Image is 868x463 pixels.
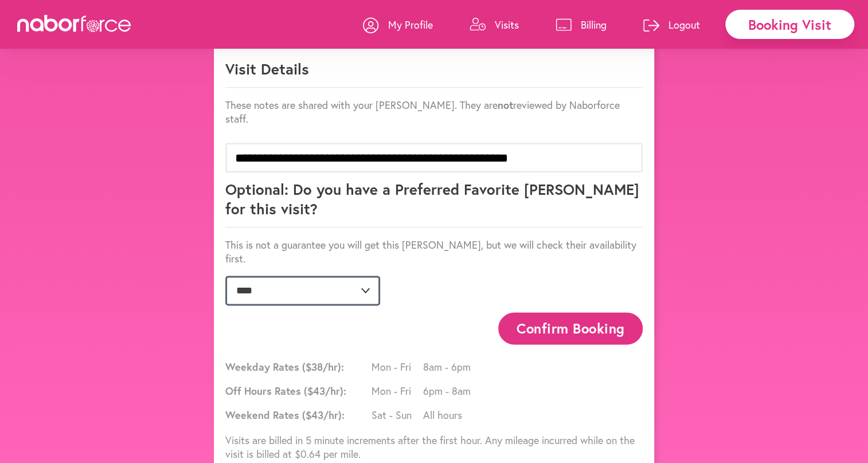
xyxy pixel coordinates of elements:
[302,408,345,422] span: ($ 43 /hr):
[225,360,369,374] span: Weekday Rates
[225,59,643,88] p: Visit Details
[225,384,369,398] span: Off Hours Rates
[581,18,607,32] p: Billing
[643,7,700,42] a: Logout
[556,7,607,42] a: Billing
[498,312,643,344] button: Confirm Booking
[304,384,346,398] span: ($ 43 /hr):
[225,433,643,461] p: Visits are billed in 5 minute increments after the first hour. Any mileage incurred while on the ...
[498,98,513,112] strong: not
[225,179,643,227] p: Optional: Do you have a Preferred Favorite [PERSON_NAME] for this visit?
[302,360,344,374] span: ($ 38 /hr):
[372,384,423,398] span: Mon - Fri
[495,18,519,32] p: Visits
[363,7,433,42] a: My Profile
[470,7,519,42] a: Visits
[423,360,475,374] span: 8am - 6pm
[225,408,369,422] span: Weekend Rates
[423,384,475,398] span: 6pm - 8am
[372,360,423,374] span: Mon - Fri
[225,98,643,125] p: These notes are shared with your [PERSON_NAME]. They are reviewed by Naborforce staff.
[423,408,475,422] span: All hours
[668,18,700,32] p: Logout
[388,18,433,32] p: My Profile
[372,408,423,422] span: Sat - Sun
[725,10,854,39] div: Booking Visit
[225,238,643,265] p: This is not a guarantee you will get this [PERSON_NAME], but we will check their availability first.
